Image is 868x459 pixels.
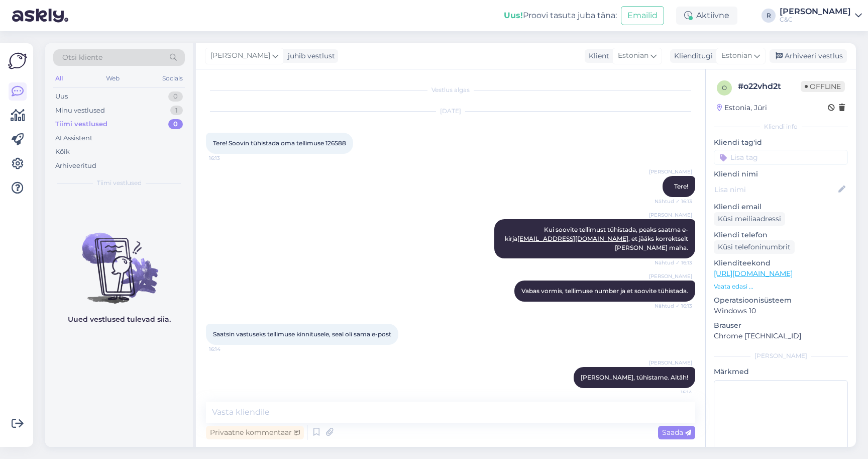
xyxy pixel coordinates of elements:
[670,51,713,61] div: Klienditugi
[97,178,142,188] span: Tiimi vestlused
[55,147,70,157] div: Kõik
[649,168,692,175] span: [PERSON_NAME]
[714,212,785,226] div: Küsi meiliaadressi
[674,182,688,190] span: Tere!
[284,51,335,61] div: juhib vestlust
[714,122,848,131] div: Kliendi info
[655,389,692,396] span: 16:14
[55,106,105,116] div: Minu vestlused
[213,139,346,147] span: Tere! Soovin tühistada oma tellimuse 126588
[504,11,523,20] b: Uus!
[801,81,845,92] span: Offline
[505,226,690,251] span: Kui soovite tellimust tühistada, peaks saatma e-kirja , et jääks korrektselt [PERSON_NAME] maha.
[780,8,851,16] div: [PERSON_NAME]
[209,345,247,353] span: 16:14
[53,72,65,85] div: All
[714,320,848,331] p: Brauser
[714,230,848,240] p: Kliendi telefon
[206,426,304,439] div: Privaatne kommentaar
[168,91,183,102] div: 0
[517,235,628,242] a: [EMAIL_ADDRESS][DOMAIN_NAME]
[738,80,801,93] div: # o22vhd2t
[762,9,776,23] div: R
[714,137,848,148] p: Kliendi tag'id
[722,84,727,91] span: o
[717,103,767,113] div: Estonia, Jüri
[618,50,648,61] span: Estonian
[209,154,247,162] span: 16:13
[521,287,688,295] span: Vabas vormis, tellimuse number ja et soovite tühistada.
[8,51,27,70] img: Askly Logo
[714,366,848,377] p: Märkmed
[504,10,617,22] div: Proovi tasuta juba täna:
[714,306,848,316] p: Windows 10
[621,6,664,25] button: Emailid
[62,52,102,63] span: Otsi kliente
[655,259,692,266] span: Nähtud ✓ 16:13
[45,215,193,305] img: No chats
[770,49,847,63] div: Arhiveeri vestlus
[714,202,848,212] p: Kliendi email
[213,330,391,338] span: Saatsin vastuseks tellimuse kinnitusele, seal oli sama e-post
[714,282,848,291] p: Vaata edasi ...
[104,72,122,85] div: Web
[585,51,609,61] div: Klient
[655,302,692,310] span: Nähtud ✓ 16:13
[68,314,171,325] p: Uued vestlused tulevad siia.
[780,8,862,24] a: [PERSON_NAME]C&C
[721,50,752,61] span: Estonian
[676,7,737,25] div: Aktiivne
[714,258,848,268] p: Klienditeekond
[55,119,107,129] div: Tiimi vestlused
[662,428,691,437] span: Saada
[206,107,695,116] div: [DATE]
[714,240,795,254] div: Küsi telefoninumbrit
[714,295,848,306] p: Operatsioonisüsteem
[649,359,692,366] span: [PERSON_NAME]
[168,119,183,129] div: 0
[714,331,848,341] p: Chrome [TECHNICAL_ID]
[714,269,793,278] a: [URL][DOMAIN_NAME]
[55,91,68,102] div: Uus
[714,351,848,360] div: [PERSON_NAME]
[55,161,96,171] div: Arhiveeritud
[649,272,692,280] span: [PERSON_NAME]
[780,16,851,24] div: C&C
[649,211,692,219] span: [PERSON_NAME]
[714,169,848,179] p: Kliendi nimi
[210,50,270,61] span: [PERSON_NAME]
[170,106,183,116] div: 1
[206,85,695,95] div: Vestlus algas
[714,184,836,195] input: Lisa nimi
[160,72,185,85] div: Socials
[655,198,692,205] span: Nähtud ✓ 16:13
[55,133,92,143] div: AI Assistent
[714,150,848,165] input: Lisa tag
[581,374,688,381] span: [PERSON_NAME], tühistame. Aitäh!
